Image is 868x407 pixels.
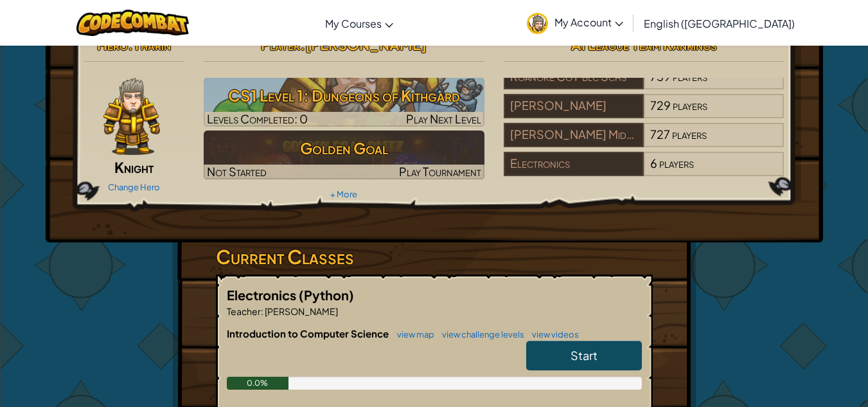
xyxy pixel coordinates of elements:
[325,17,382,30] span: My Courses
[114,158,154,176] span: Knight
[299,287,354,303] span: (Python)
[527,13,548,34] img: avatar
[103,78,160,155] img: knight-pose.png
[263,305,338,317] span: [PERSON_NAME]
[227,327,391,339] span: Introduction to Computer Science
[204,81,484,110] h3: CS1 Level 1: Dungeons of Kithgard
[673,98,707,113] span: players
[650,98,671,113] span: 729
[319,6,400,41] a: My Courses
[504,77,784,92] a: Roanoke Co Pblc Schs739players
[391,329,434,339] a: view map
[504,106,784,121] a: [PERSON_NAME]729players
[227,287,299,303] span: Electronics
[227,377,289,390] div: 0.0%
[520,3,630,43] a: My Account
[504,123,644,147] div: [PERSON_NAME] Middle
[504,135,784,150] a: [PERSON_NAME] Middle727players
[504,164,784,179] a: Electronics6players
[571,348,598,363] span: Start
[227,305,261,317] span: Teacher
[204,131,484,179] a: Golden GoalNot StartedPlay Tournament
[207,164,267,179] span: Not Started
[637,6,801,41] a: English ([GEOGRAPHIC_DATA])
[76,10,189,36] img: CodeCombat logo
[504,152,644,176] div: Electronics
[672,127,707,141] span: players
[204,131,484,179] img: Golden Goal
[526,329,579,339] a: view videos
[261,305,263,317] span: :
[504,94,644,118] div: [PERSON_NAME]
[207,111,308,126] span: Levels Completed: 0
[108,182,160,192] a: Change Hero
[406,111,481,126] span: Play Next Level
[204,78,484,127] img: CS1 Level 1: Dungeons of Kithgard
[436,329,524,339] a: view challenge levels
[216,242,653,271] h3: Current Classes
[399,164,481,179] span: Play Tournament
[650,127,670,141] span: 727
[204,78,484,127] a: Play Next Level
[204,134,484,163] h3: Golden Goal
[554,15,623,29] span: My Account
[650,156,657,170] span: 6
[330,189,357,199] a: + More
[644,17,795,30] span: English ([GEOGRAPHIC_DATA])
[659,156,694,170] span: players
